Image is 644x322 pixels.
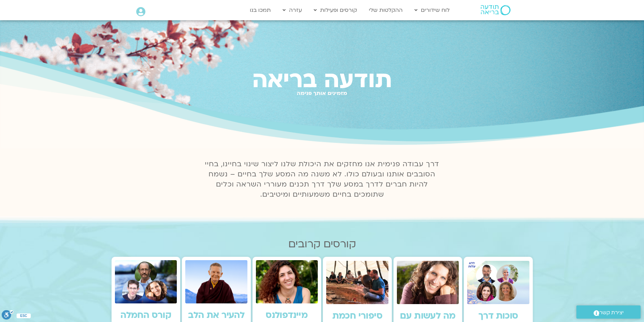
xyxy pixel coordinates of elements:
[279,4,305,17] a: עזרה
[576,305,641,319] a: יצירת קשר
[365,4,406,17] a: ההקלטות שלי
[481,5,510,15] img: תודעה בריאה
[246,4,274,17] a: תמכו בנו
[411,4,453,17] a: לוח שידורים
[201,159,443,200] p: דרך עבודה פנימית אנו מחזקים את היכולת שלנו ליצור שינוי בחיינו, בחיי הסובבים אותנו ובעולם כולו. לא...
[112,238,533,250] h2: קורסים קרובים
[599,308,624,317] span: יצירת קשר
[310,4,360,17] a: קורסים ופעילות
